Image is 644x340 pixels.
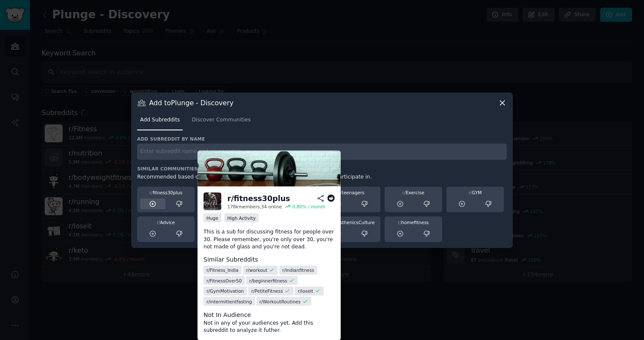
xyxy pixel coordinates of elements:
[198,151,341,187] img: Fitness for 30+
[251,288,283,294] span: r/ PetiteFitness
[339,190,342,195] span: r/
[298,288,313,294] span: r/ loseit
[246,267,267,273] span: r/ workout
[137,166,507,172] h3: Similar Communities
[398,220,401,225] span: r/
[326,219,377,225] div: CalisthenicsCulture
[449,190,501,196] div: GYM
[157,220,160,225] span: r/
[140,190,192,196] div: fitness30plus
[140,116,180,124] span: Add Subreddits
[140,219,192,225] div: Advice
[204,213,221,222] div: Huge
[204,310,335,319] dt: Not In Audience
[249,277,287,283] span: r/ beginnerfitness
[204,193,221,210] img: fitness30plus
[259,298,301,304] span: r/ WorkoutRoutines
[207,267,239,273] span: r/ Fitness_India
[204,228,335,251] p: This is a sub for discussing fitness for people over 30. Please remember, you're only over 30, yo...
[292,204,325,210] div: 0.80 % / month
[137,173,507,181] div: Recommended based on communities that members of your audience also participate in.
[402,190,406,195] span: r/
[207,298,252,304] span: r/ intermittentfasting
[469,190,472,195] span: r/
[388,190,439,196] div: Exercise
[207,277,242,283] span: r/ FitnessOver50
[149,98,233,107] h3: Add to Plunge - Discovery
[224,213,259,222] div: High Activity
[137,136,507,142] h3: Add subreddit by name
[137,144,507,160] input: Enter subreddit name and press enter
[227,204,282,210] div: 178k members, 34 online
[192,116,250,124] span: Discover Communities
[189,113,253,131] a: Discover Communities
[388,219,439,225] div: homefitness
[149,190,153,195] span: r/
[204,319,335,334] dd: Not in any of your audiences yet. Add this subreddit to analyze it futher.
[137,113,183,131] a: Add Subreddits
[282,267,314,273] span: r/ indianfitness
[207,288,244,294] span: r/ GymMotivation
[227,193,290,204] div: r/ fitness30plus
[204,255,335,264] dt: Similar Subreddits
[326,190,377,196] div: teenagers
